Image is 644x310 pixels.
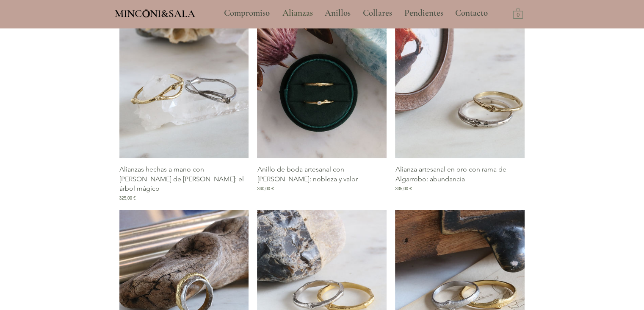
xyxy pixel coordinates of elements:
[357,3,398,24] a: Collares
[276,3,318,24] a: Alianzas
[119,165,249,201] a: Alianzas hechas a mano con [PERSON_NAME] de [PERSON_NAME]: el árbol mágico325,00 €
[395,28,525,158] a: Anillo de boda artesanal Minconi Sala
[115,6,195,20] a: MINCONI&SALA
[257,186,274,192] span: 340,00 €
[400,3,448,24] p: Pendientes
[218,3,276,24] a: Compromiso
[119,28,249,158] img: Alianzas hechas a mano Barcelona
[321,3,355,24] p: Anillos
[257,165,387,201] a: Anillo de boda artesanal con [PERSON_NAME]: nobleza y valor340,00 €
[143,9,150,17] img: Minconi Sala
[257,165,387,184] p: Anillo de boda artesanal con [PERSON_NAME]: nobleza y valor
[395,165,525,201] a: Alianza artesanal en oro con rama de Algarrobo: abundancia335,00 €
[398,3,449,24] a: Pendientes
[449,3,495,24] a: Contacto
[119,28,249,201] div: Galería de Alianzas hechas a mano con rama de Celtis: el árbol mágico
[451,3,492,24] p: Contacto
[395,28,525,201] div: Galería de Alianza artesanal en oro con rama de Algarrobo: abundancia
[257,28,387,201] div: Galería de Anillo de boda artesanal con rama de Pruno: nobleza y valor
[257,28,387,158] a: Alianza de boda artesanal Barcelona
[119,195,136,201] span: 325,00 €
[115,7,195,20] span: MINCONI&SALA
[513,7,523,19] a: Carrito con 0 ítems
[395,186,412,192] span: 335,00 €
[395,165,525,184] p: Alianza artesanal en oro con rama de Algarrobo: abundancia
[517,12,520,18] text: 0
[278,3,317,24] p: Alianzas
[119,165,249,193] p: Alianzas hechas a mano con [PERSON_NAME] de [PERSON_NAME]: el árbol mágico
[318,3,357,24] a: Anillos
[201,3,511,24] nav: Sitio
[220,3,274,24] p: Compromiso
[359,3,396,24] p: Collares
